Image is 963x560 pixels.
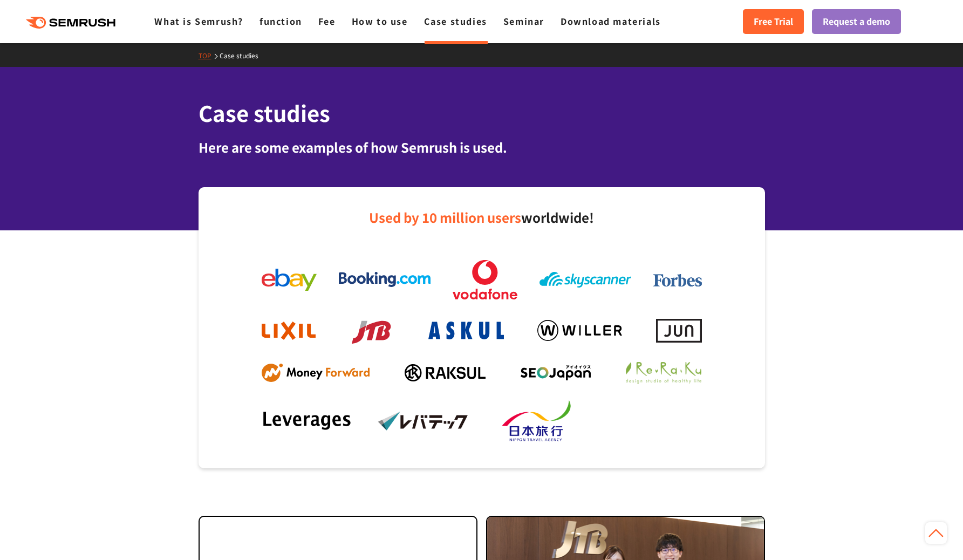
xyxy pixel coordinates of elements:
img: jtb [349,316,395,346]
a: Case studies [220,51,267,60]
img: levtech [378,411,469,431]
a: Seminar [503,15,544,28]
font: Case studies [220,51,258,60]
font: Used by 10 million users [369,208,521,227]
font: ! [589,208,594,227]
img: willer [537,320,622,341]
img: Forbes [653,274,702,287]
font: Here are some examples of how Semrush is used. [199,138,507,156]
img: Vodafone [453,260,517,299]
img: seojapan [521,365,591,380]
font: TOP [199,51,211,60]
img: eBay [262,269,317,291]
img: ReRaKu [626,362,701,384]
img: Skyscanner [539,272,631,288]
a: What is Semrush? [154,15,243,28]
font: Case studies [199,97,330,128]
a: Free Trial [743,9,804,34]
a: Case studies [424,15,487,28]
img: Jun [656,319,702,342]
font: Free Trial [754,15,793,28]
img: lixil [262,322,316,340]
a: Request a demo [812,9,901,34]
img: nta [494,400,585,443]
img: dummy [610,410,701,433]
font: Request a demo [823,15,890,28]
img: askul [428,322,504,339]
img: booking [339,272,431,287]
a: Fee [318,15,336,28]
a: How to use [352,15,408,28]
img: leverages [262,411,353,432]
a: function [259,15,302,28]
img: raksul [405,364,486,381]
a: TOP [199,51,220,60]
img: mf [262,364,370,383]
a: Download materials [561,15,661,28]
font: worldwide [521,208,589,227]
